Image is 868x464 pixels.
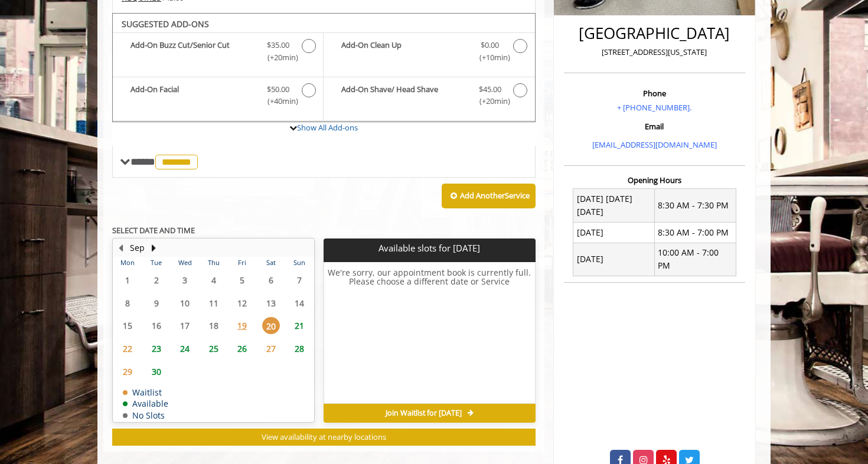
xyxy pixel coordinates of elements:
span: 22 [119,340,136,357]
span: Join Waitlist for [DATE] [386,409,462,418]
td: 10:00 AM - 7:00 PM [654,243,736,276]
span: (+20min ) [261,51,296,64]
span: 20 [262,317,280,334]
td: Select day28 [285,337,314,360]
td: Select day26 [228,337,256,360]
h3: Opening Hours [564,176,745,184]
td: [DATE] [573,243,655,276]
td: Select day23 [142,337,170,360]
span: (+20min ) [472,95,507,107]
span: 28 [291,340,308,357]
span: 24 [176,340,194,357]
td: Select day19 [228,314,256,337]
th: Tue [142,257,170,269]
span: $50.00 [267,83,289,96]
td: Select day29 [113,360,142,383]
td: [DATE] [573,223,655,243]
span: $45.00 [479,83,501,96]
button: Sep [130,241,145,254]
td: No Slots [123,411,168,420]
th: Fri [228,257,256,269]
h3: Email [567,122,742,130]
td: [DATE] [DATE] [DATE] [573,189,655,223]
p: [STREET_ADDRESS][US_STATE] [567,46,742,58]
button: View availability at nearby locations [112,429,536,446]
b: SELECT DATE AND TIME [112,225,195,236]
td: 8:30 AM - 7:30 PM [654,189,736,223]
td: Select day27 [256,337,285,360]
button: Previous Month [116,241,125,254]
h6: We're sorry, our appointment book is currently full. Please choose a different date or Service [324,268,534,399]
label: Add-On Clean Up [329,39,528,67]
td: Select day20 [256,314,285,337]
th: Mon [113,257,142,269]
span: 30 [148,363,165,380]
a: Show All Add-ons [297,122,358,133]
a: [EMAIL_ADDRESS][DOMAIN_NAME] [592,139,717,150]
td: Waitlist [123,388,168,397]
h3: Phone [567,89,742,97]
span: 23 [148,340,165,357]
td: Select day24 [171,337,199,360]
span: (+10min ) [472,51,507,64]
td: Select day25 [199,337,227,360]
label: Add-On Buzz Cut/Senior Cut [119,39,317,67]
b: Add-On Clean Up [341,39,466,64]
label: Add-On Facial [119,83,317,111]
span: 29 [119,363,136,380]
span: $0.00 [481,39,499,51]
span: 19 [233,317,251,334]
span: 26 [233,340,251,357]
td: Select day30 [142,360,170,383]
span: View availability at nearby locations [262,432,386,442]
td: 8:30 AM - 7:00 PM [654,223,736,243]
b: Add Another Service [460,190,530,201]
td: Select day22 [113,337,142,360]
span: $35.00 [267,39,289,51]
td: Available [123,399,168,408]
span: 25 [205,340,223,357]
span: 21 [291,317,308,334]
button: Next Month [149,241,158,254]
b: Add-On Buzz Cut/Senior Cut [130,39,255,64]
b: Add-On Facial [130,83,255,108]
th: Sun [285,257,314,269]
p: Available slots for [DATE] [328,243,530,253]
th: Sat [256,257,285,269]
td: Select day21 [285,314,314,337]
a: + [PHONE_NUMBER]. [617,102,691,113]
span: 27 [262,340,280,357]
span: (+40min ) [261,95,296,107]
th: Wed [171,257,199,269]
div: NYU Students Haircut Add-onS [112,13,536,123]
button: Add AnotherService [442,184,536,208]
b: SUGGESTED ADD-ONS [122,18,209,30]
th: Thu [199,257,227,269]
label: Add-On Shave/ Head Shave [329,83,528,111]
b: Add-On Shave/ Head Shave [341,83,466,108]
h2: [GEOGRAPHIC_DATA] [567,25,742,42]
